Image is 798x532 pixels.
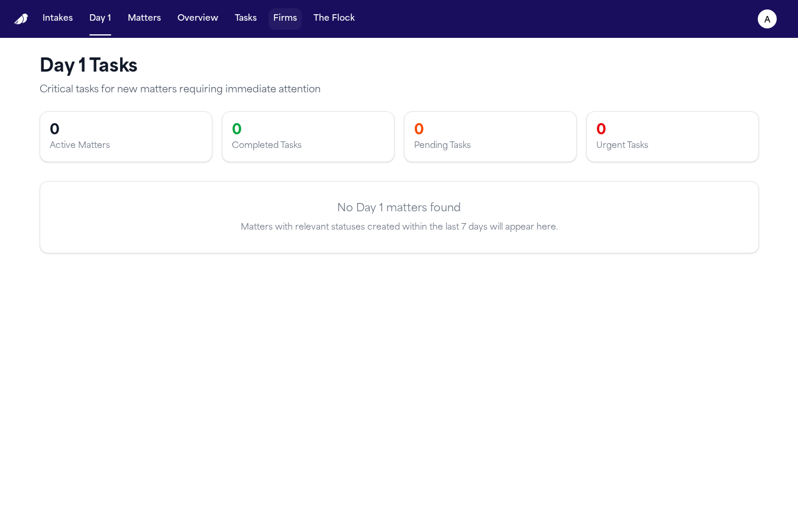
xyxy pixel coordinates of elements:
[414,140,567,152] div: Pending Tasks
[309,8,360,30] button: The Flock
[230,8,261,30] button: Tasks
[40,57,759,78] h1: Day 1 Tasks
[14,14,28,25] img: Finch Logo
[85,8,116,30] button: Day 1
[269,8,302,30] button: Firms
[173,8,223,30] button: Overview
[38,8,77,30] button: Intakes
[123,8,166,30] button: Matters
[50,121,202,140] div: 0
[596,140,749,152] div: Urgent Tasks
[59,222,739,234] p: Matters with relevant statuses created within the last 7 days will appear here.
[14,14,28,25] a: Home
[232,121,385,140] div: 0
[40,83,759,97] p: Critical tasks for new matters requiring immediate attention
[232,140,385,152] div: Completed Tasks
[50,140,202,152] div: Active Matters
[414,121,567,140] div: 0
[596,121,749,140] div: 0
[59,201,739,217] p: No Day 1 matters found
